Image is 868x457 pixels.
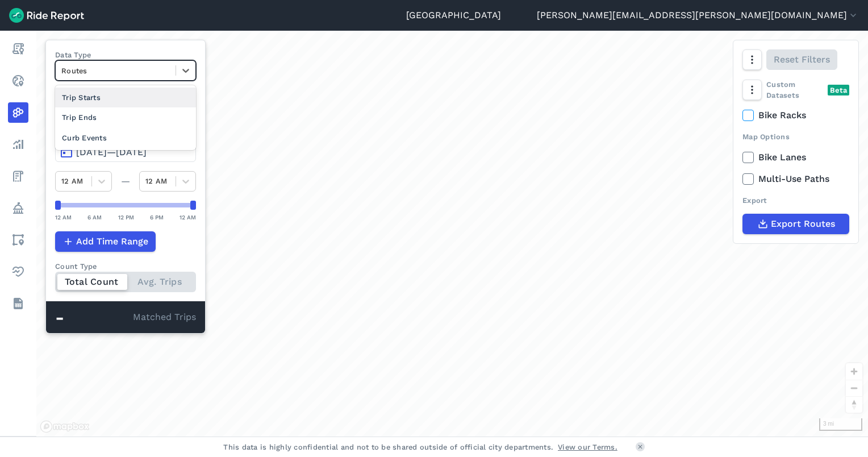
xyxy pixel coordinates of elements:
[742,214,849,234] button: Export Routes
[55,261,196,272] div: Count Type
[742,151,849,164] label: Bike Lanes
[55,128,196,148] div: Curb Events
[537,9,859,22] button: [PERSON_NAME][EMAIL_ADDRESS][PERSON_NAME][DOMAIN_NAME]
[8,293,28,314] a: Datasets
[406,9,501,22] a: [GEOGRAPHIC_DATA]
[8,261,28,282] a: Health
[87,212,102,222] div: 6 AM
[766,49,837,70] button: Reset Filters
[771,217,835,231] span: Export Routes
[8,166,28,186] a: Fees
[9,8,84,23] img: Ride Report
[742,195,849,206] div: Export
[55,49,196,60] label: Data Type
[55,142,196,162] button: [DATE]—[DATE]
[36,31,868,437] div: loading
[828,85,849,95] div: Beta
[118,212,134,222] div: 12 PM
[558,442,617,452] a: View our Terms.
[55,107,196,127] div: Trip Ends
[46,301,205,333] div: Matched Trips
[774,53,830,67] span: Reset Filters
[8,102,28,123] a: Heatmaps
[8,134,28,155] a: Analyze
[8,70,28,91] a: Realtime
[55,88,196,107] div: Trip Starts
[150,212,164,222] div: 6 PM
[742,131,849,142] div: Map Options
[112,175,139,188] div: —
[742,79,849,101] div: Custom Datasets
[76,235,148,248] span: Add Time Range
[742,109,849,122] label: Bike Racks
[8,39,28,59] a: Report
[8,198,28,218] a: Policy
[8,230,28,250] a: Areas
[55,310,133,325] div: -
[742,172,849,186] label: Multi-Use Paths
[76,147,147,157] span: [DATE]—[DATE]
[55,212,72,222] div: 12 AM
[180,212,196,222] div: 12 AM
[55,231,156,252] button: Add Time Range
